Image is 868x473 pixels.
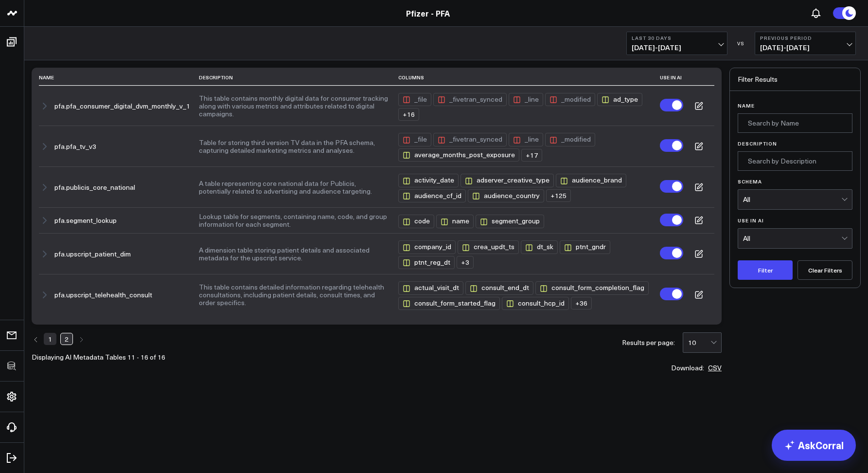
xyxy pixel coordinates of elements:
label: Turn off Use in AI [660,180,683,193]
button: pfa.pfa_tv_v3 [54,143,96,150]
div: + 17 [521,149,542,162]
div: _fivetran_synced [433,133,507,146]
button: Lookup table for segments, containing name, code, and group information for each segment. [199,213,390,228]
button: consult_end_dt [465,279,535,294]
button: average_months_post_exposure [398,146,521,162]
button: A table representing core national data for Publicis, potentially related to advertising and audi... [199,180,390,195]
div: company_id [398,240,456,254]
div: consult_end_dt [465,281,533,294]
button: This table contains monthly digital data for consumer tracking along with various metrics and att... [199,94,390,118]
div: All [743,196,841,203]
div: consult_form_completion_flag [535,281,649,294]
div: adserver_creative_type [461,174,554,187]
div: _file [398,133,431,146]
button: audience_country [468,187,546,202]
div: + 16 [398,108,419,121]
a: Next page [77,333,85,345]
div: audience_brand [556,174,626,187]
button: pfa.upscript_telehealth_consult [54,291,152,299]
div: consult_hcp_id [502,297,569,310]
button: audience_brand [556,172,628,187]
button: _modified [545,131,597,146]
div: _fivetran_synced [433,93,507,106]
button: dt_sk [521,238,560,254]
input: Search by Name [738,113,852,133]
th: Description [199,70,398,86]
th: Name [39,70,199,86]
button: _line [509,131,545,146]
b: Previous Period [760,35,850,41]
a: Page 2 is your current page [60,333,73,345]
button: name [436,213,476,228]
div: _file [398,93,431,106]
button: Filter [738,260,793,280]
button: segment_group [476,213,546,228]
button: +36 [571,295,594,309]
a: Previous page [32,333,40,345]
button: pfa.publicis_core_national [54,183,135,191]
div: audience_country [468,189,544,202]
button: crea_updt_ts [458,238,521,254]
div: + 125 [546,189,571,202]
div: ad_type [597,93,642,106]
label: Schema [738,179,852,184]
div: code [398,215,434,228]
b: Last 30 Days [632,35,722,41]
label: Turn off Use in AI [660,288,683,300]
div: dt_sk [521,240,558,254]
button: code [398,213,436,228]
button: company_id [398,238,458,254]
input: Search by Description [738,151,852,171]
button: _file [398,91,433,106]
button: A dimension table storing patient details and associated metadata for the upscript service. [199,246,390,262]
button: Previous Period[DATE]-[DATE] [755,32,856,55]
label: Turn off Use in AI [660,214,683,226]
div: All [743,235,841,242]
button: _fivetran_synced [433,91,509,106]
button: ptnt_reg_dt [398,254,457,269]
label: Turn off Use in AI [660,247,683,259]
button: Last 30 Days[DATE]-[DATE] [626,32,727,55]
button: ptnt_gndr [560,238,612,254]
button: _file [398,131,433,146]
div: Displaying AI Metadata Tables 11 - 16 of 16 [32,354,165,361]
div: activity_date [398,174,459,187]
span: [DATE] - [DATE] [760,44,850,52]
button: pfa.upscript_patient_dim [54,250,131,258]
div: consult_form_started_flag [398,297,500,310]
div: Filter Results [730,68,860,91]
button: ad_type [597,91,644,106]
ul: Pagination [32,332,165,346]
div: VS [732,40,750,46]
div: ptnt_gndr [560,240,610,254]
button: consult_form_started_flag [398,295,502,310]
div: Results per page: [622,339,675,346]
div: ptnt_reg_dt [398,256,455,269]
label: Name [738,103,852,109]
button: This table contains detailed information regarding telehealth consultations, including patient de... [199,283,390,307]
label: Turn off Use in AI [660,99,683,111]
button: Table for storing third version TV data in the PFA schema, capturing detailed marketing metrics a... [199,139,390,154]
div: _line [509,133,543,146]
button: _fivetran_synced [433,131,509,146]
a: Page 1 [44,333,56,345]
div: _modified [545,93,595,106]
button: pfa.segment_lookup [54,217,117,224]
button: +125 [546,187,573,202]
button: Clear Filters [797,260,852,280]
div: average_months_post_exposure [398,148,519,162]
span: [DATE] - [DATE] [632,44,722,52]
th: Use in AI [660,70,683,86]
label: Description [738,141,852,146]
div: _line [509,93,543,106]
div: + 3 [457,256,474,269]
button: consult_hcp_id [502,295,571,310]
button: audience_cf_id [398,187,468,202]
button: +17 [521,147,544,162]
div: segment_group [476,215,544,228]
div: 10 [688,339,710,346]
button: _modified [545,91,597,106]
a: AskCorral [772,430,856,461]
button: CSV [708,364,722,371]
div: audience_cf_id [398,189,466,202]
